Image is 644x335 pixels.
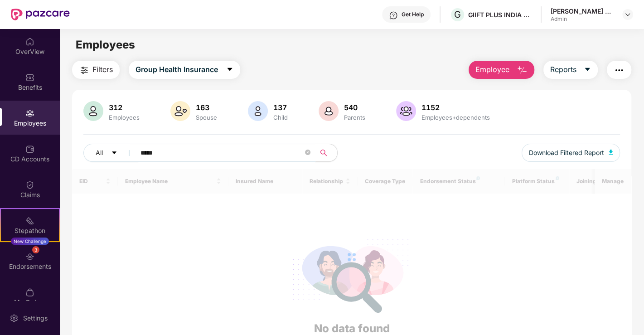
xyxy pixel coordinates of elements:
span: close-circle [305,149,310,157]
div: 3 [32,246,39,253]
span: Filters [92,64,113,75]
button: search [315,144,338,162]
img: svg+xml;base64,PHN2ZyBpZD0iTXlfT3JkZXJzIiBkYXRhLW5hbWU9Ik15IE9yZGVycyIgeG1sbnM9Imh0dHA6Ly93d3cudz... [25,288,34,297]
div: 312 [107,103,141,112]
span: search [315,149,333,156]
img: svg+xml;base64,PHN2ZyB4bWxucz0iaHR0cDovL3d3dy53My5vcmcvMjAwMC9zdmciIHhtbG5zOnhsaW5rPSJodHRwOi8vd3... [83,101,103,121]
img: svg+xml;base64,PHN2ZyBpZD0iQ0RfQWNjb3VudHMiIGRhdGEtbmFtZT0iQ0QgQWNjb3VudHMiIHhtbG5zPSJodHRwOi8vd3... [25,145,34,154]
img: svg+xml;base64,PHN2ZyB4bWxucz0iaHR0cDovL3d3dy53My5vcmcvMjAwMC9zdmciIHhtbG5zOnhsaW5rPSJodHRwOi8vd3... [609,150,613,155]
span: caret-down [226,66,233,74]
div: Parents [342,114,367,121]
div: New Challenge [11,238,49,245]
div: 540 [342,103,367,112]
button: Employee [469,61,534,79]
div: Employees+dependents [420,114,492,121]
img: svg+xml;base64,PHN2ZyBpZD0iSGVscC0zMngzMiIgeG1sbnM9Imh0dHA6Ly93d3cudzMub3JnLzIwMDAvc3ZnIiB3aWR0aD... [389,11,398,20]
span: Group Health Insurance [136,64,218,75]
div: Settings [20,314,50,323]
img: svg+xml;base64,PHN2ZyBpZD0iRW1wbG95ZWVzIiB4bWxucz0iaHR0cDovL3d3dy53My5vcmcvMjAwMC9zdmciIHdpZHRoPS... [25,109,34,118]
div: 163 [194,103,219,112]
img: svg+xml;base64,PHN2ZyBpZD0iRHJvcGRvd24tMzJ4MzIiIHhtbG5zPSJodHRwOi8vd3d3LnczLm9yZy8yMDAwL3N2ZyIgd2... [624,11,631,18]
div: Admin [551,15,614,23]
span: G [454,9,461,20]
img: svg+xml;base64,PHN2ZyB4bWxucz0iaHR0cDovL3d3dy53My5vcmcvMjAwMC9zdmciIHhtbG5zOnhsaW5rPSJodHRwOi8vd3... [517,65,528,76]
button: Allcaret-down [83,144,139,162]
span: Employees [76,38,135,51]
div: Child [271,114,290,121]
span: All [96,148,103,158]
div: 1152 [420,103,492,112]
img: svg+xml;base64,PHN2ZyBpZD0iSG9tZSIgeG1sbnM9Imh0dHA6Ly93d3cudzMub3JnLzIwMDAvc3ZnIiB3aWR0aD0iMjAiIG... [25,37,34,46]
img: svg+xml;base64,PHN2ZyBpZD0iRW5kb3JzZW1lbnRzIiB4bWxucz0iaHR0cDovL3d3dy53My5vcmcvMjAwMC9zdmciIHdpZH... [25,252,34,261]
div: 137 [271,103,290,112]
div: GIIFT PLUS INDIA PRIVATE LIMITED [468,10,532,19]
div: [PERSON_NAME] Deb [551,7,614,15]
span: Download Filtered Report [529,148,604,158]
span: caret-down [111,150,117,157]
img: svg+xml;base64,PHN2ZyB4bWxucz0iaHR0cDovL3d3dy53My5vcmcvMjAwMC9zdmciIHdpZHRoPSIyNCIgaGVpZ2h0PSIyNC... [614,65,625,76]
div: Spouse [194,114,219,121]
img: svg+xml;base64,PHN2ZyB4bWxucz0iaHR0cDovL3d3dy53My5vcmcvMjAwMC9zdmciIHdpZHRoPSIyMSIgaGVpZ2h0PSIyMC... [25,216,34,225]
span: Employee [475,64,509,75]
button: Group Health Insurancecaret-down [129,61,240,79]
button: Reportscaret-down [543,61,598,79]
span: close-circle [305,150,310,155]
span: Reports [550,64,576,75]
div: Get Help [402,11,424,18]
button: Download Filtered Report [522,144,620,162]
button: Filters [72,61,120,79]
img: svg+xml;base64,PHN2ZyB4bWxucz0iaHR0cDovL3d3dy53My5vcmcvMjAwMC9zdmciIHhtbG5zOnhsaW5rPSJodHRwOi8vd3... [396,101,416,121]
img: svg+xml;base64,PHN2ZyBpZD0iQ2xhaW0iIHhtbG5zPSJodHRwOi8vd3d3LnczLm9yZy8yMDAwL3N2ZyIgd2lkdGg9IjIwIi... [25,180,34,189]
div: Employees [107,114,141,121]
img: svg+xml;base64,PHN2ZyB4bWxucz0iaHR0cDovL3d3dy53My5vcmcvMjAwMC9zdmciIHhtbG5zOnhsaW5rPSJodHRwOi8vd3... [170,101,190,121]
span: caret-down [584,66,591,74]
img: svg+xml;base64,PHN2ZyB4bWxucz0iaHR0cDovL3d3dy53My5vcmcvMjAwMC9zdmciIHhtbG5zOnhsaW5rPSJodHRwOi8vd3... [319,101,339,121]
img: svg+xml;base64,PHN2ZyB4bWxucz0iaHR0cDovL3d3dy53My5vcmcvMjAwMC9zdmciIHdpZHRoPSIyNCIgaGVpZ2h0PSIyNC... [79,65,90,76]
img: svg+xml;base64,PHN2ZyBpZD0iQmVuZWZpdHMiIHhtbG5zPSJodHRwOi8vd3d3LnczLm9yZy8yMDAwL3N2ZyIgd2lkdGg9Ij... [25,73,34,82]
img: svg+xml;base64,PHN2ZyB4bWxucz0iaHR0cDovL3d3dy53My5vcmcvMjAwMC9zdmciIHhtbG5zOnhsaW5rPSJodHRwOi8vd3... [248,101,268,121]
div: Stepathon [1,226,59,235]
img: New Pazcare Logo [11,9,70,20]
img: svg+xml;base64,PHN2ZyBpZD0iU2V0dGluZy0yMHgyMCIgeG1sbnM9Imh0dHA6Ly93d3cudzMub3JnLzIwMDAvc3ZnIiB3aW... [10,314,19,323]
